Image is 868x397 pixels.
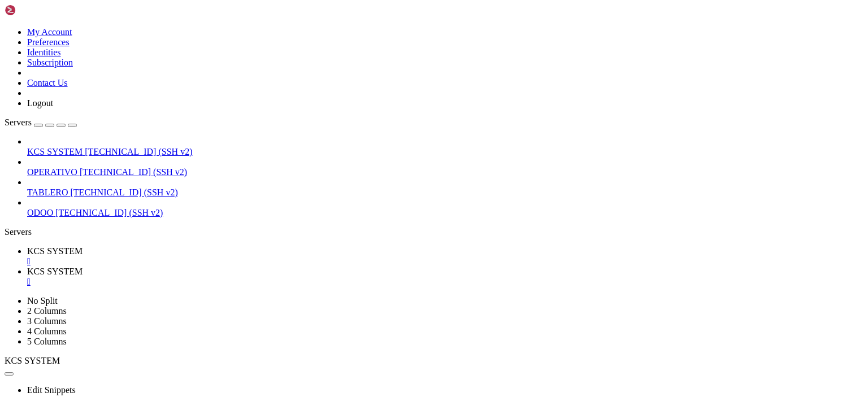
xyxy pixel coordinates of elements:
[95,293,99,302] span: ~
[27,27,72,37] a: My Account
[27,198,863,218] li: ODOO [TECHNICAL_ID] (SSH v2)
[5,43,721,53] x-row: * Support: [URL][DOMAIN_NAME]
[27,147,83,156] span: KCS SYSTEM
[27,137,863,157] li: KCS SYSTEM [TECHNICAL_ID] (SSH v2)
[5,117,32,127] span: Servers
[27,246,83,256] span: KCS SYSTEM
[5,283,721,293] x-row: Last login: [DATE] from [TECHNICAL_ID]
[27,277,863,287] a: 
[5,187,721,197] x-row: To see these additional updates run: apt list --upgradable
[27,326,67,336] a: 4 Columns
[27,208,53,217] span: ODOO
[27,147,863,157] a: KCS SYSTEM [TECHNICAL_ID] (SSH v2)
[27,98,53,108] a: Logout
[5,177,721,187] x-row: 1 update can be applied immediately.
[27,256,863,267] a: 
[5,81,721,91] x-row: System load: 0.02 Processes: 171
[27,267,83,276] span: KCS SYSTEM
[27,157,863,177] li: OPERATIVO [TECHNICAL_ID] (SSH v2)
[85,147,192,156] span: [TECHNICAL_ID] (SSH v2)
[80,167,187,177] span: [TECHNICAL_ID] (SSH v2)
[27,306,67,316] a: 2 Columns
[5,110,721,120] x-row: Swap usage: 0%
[5,5,721,14] x-row: Welcome to Ubuntu 23.04 (GNU/Linux 6.2.0-39-generic x86_64)
[27,47,61,57] a: Identities
[5,158,721,168] x-row: [URL][DOMAIN_NAME]
[5,62,721,72] x-row: System information as of [DATE]
[27,167,77,177] span: OPERATIVO
[5,254,721,264] x-row: Run 'do-release-upgrade' to upgrade to it.
[27,208,863,218] a: ODOO [TECHNICAL_ID] (SSH v2)
[5,225,721,235] x-row: [URL][DOMAIN_NAME]
[5,101,721,110] x-row: Memory usage: 75% IPv4 address for ens3: [TECHNICAL_ID]
[5,293,721,302] x-row: : $
[5,24,721,33] x-row: * Documentation: [URL][DOMAIN_NAME]
[5,245,721,254] x-row: New release '24.04.3 LTS' available.
[27,296,58,306] a: No Split
[27,187,68,197] span: TABLERO
[71,187,178,197] span: [TECHNICAL_ID] (SSH v2)
[27,187,863,198] a: TABLERO [TECHNICAL_ID] (SSH v2)
[5,117,77,127] a: Servers
[27,316,67,326] a: 3 Columns
[5,5,70,16] img: Shellngn
[55,208,163,217] span: [TECHNICAL_ID] (SSH v2)
[27,385,76,395] a: Edit Snippets
[5,356,60,365] span: KCS SYSTEM
[27,177,863,198] li: TABLERO [TECHNICAL_ID] (SSH v2)
[5,293,90,302] span: ubuntu@vps-08acaf7e
[27,267,863,287] a: KCS SYSTEM
[5,33,721,43] x-row: * Management: [URL][DOMAIN_NAME]
[27,78,68,88] a: Contact Us
[27,167,863,177] a: OPERATIVO [TECHNICAL_ID] (SSH v2)
[27,58,73,67] a: Subscription
[27,337,67,346] a: 5 Columns
[114,293,119,302] div: (23, 30)
[5,206,721,216] x-row: Your Ubuntu release is not supported anymore.
[5,227,863,237] div: Servers
[27,37,70,47] a: Preferences
[5,129,721,139] x-row: * Strictly confined Kubernetes makes edge and IoT secure. Learn how MicroK8s
[5,216,721,225] x-row: For upgrade information, please visit:
[27,246,863,267] a: KCS SYSTEM
[5,139,721,149] x-row: just raised the bar for easy, resilient and secure K8s cluster deployment.
[5,91,721,101] x-row: Usage of /: 22.2% of 77.39GB Users logged in: 0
